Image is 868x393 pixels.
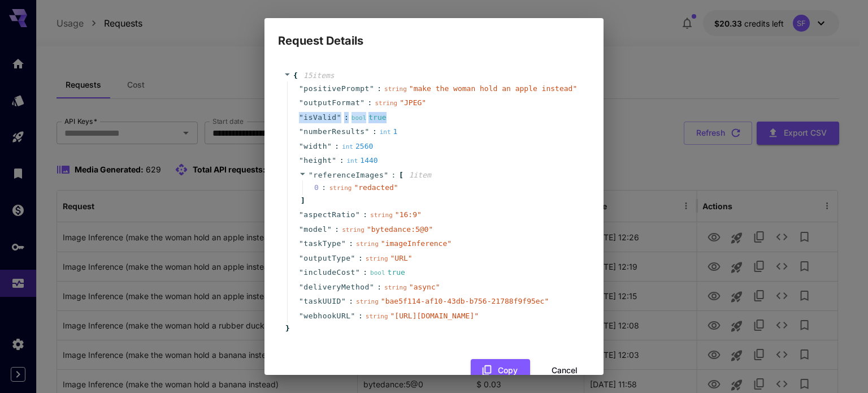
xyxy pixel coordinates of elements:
[303,71,335,80] span: 15 item s
[539,359,590,382] button: Cancel
[358,310,363,322] span: :
[399,170,403,181] span: [
[303,97,360,109] span: outputFormat
[335,224,339,235] span: :
[299,254,303,262] span: "
[303,296,341,307] span: taskUUID
[363,209,367,221] span: :
[299,268,303,277] span: "
[303,224,327,235] span: model
[299,195,305,206] span: ]
[360,98,364,107] span: "
[344,112,349,123] span: :
[409,84,577,93] span: " make the woman hold an apple instead "
[346,155,377,166] div: 1440
[327,142,332,150] span: "
[370,269,385,277] span: bool
[381,297,549,305] span: " bae5f114-af10-43db-b756-21788f9f95ec "
[303,155,332,166] span: height
[377,282,381,293] span: :
[370,84,374,93] span: "
[365,127,370,136] span: "
[329,184,352,192] span: string
[395,210,422,219] span: " 16:9 "
[309,171,313,179] span: "
[370,283,374,291] span: "
[380,126,398,137] div: 1
[351,312,355,320] span: "
[381,239,452,248] span: " imageInference "
[327,225,332,234] span: "
[299,283,303,291] span: "
[322,182,326,193] div: :
[303,112,336,123] span: isValid
[384,85,407,93] span: string
[370,267,405,278] div: true
[264,18,604,50] h2: Request Details
[356,298,379,305] span: string
[303,253,350,264] span: outputType
[355,210,360,219] span: "
[368,97,372,109] span: :
[303,83,370,94] span: positivePrompt
[299,113,303,122] span: "
[303,238,341,249] span: taskType
[409,171,431,179] span: 1 item
[299,127,303,136] span: "
[367,225,433,234] span: " bytedance:5@0 "
[299,156,303,165] span: "
[299,225,303,234] span: "
[349,238,353,249] span: :
[356,240,379,248] span: string
[299,312,303,320] span: "
[366,255,388,262] span: string
[303,267,355,278] span: includeCost
[390,312,479,320] span: " [URL][DOMAIN_NAME] "
[284,323,290,334] span: }
[355,268,360,277] span: "
[370,211,393,219] span: string
[337,113,341,122] span: "
[351,254,355,262] span: "
[303,282,370,293] span: deliveryMethod
[358,253,363,264] span: :
[299,239,303,248] span: "
[377,83,381,94] span: :
[363,267,367,278] span: :
[335,141,339,152] span: :
[380,128,391,136] span: int
[351,112,387,123] div: true
[341,239,346,248] span: "
[392,170,396,181] span: :
[299,98,303,107] span: "
[471,359,530,382] button: Copy
[400,98,426,107] span: " JPEG "
[349,296,353,307] span: :
[341,297,346,305] span: "
[346,157,358,165] span: int
[342,141,373,152] div: 2560
[390,254,413,262] span: " URL "
[384,171,388,179] span: "
[303,141,327,152] span: width
[342,226,364,234] span: string
[303,310,350,322] span: webhookURL
[340,155,344,166] span: :
[384,284,407,291] span: string
[299,297,303,305] span: "
[299,84,303,93] span: "
[354,183,398,192] span: " redacted "
[332,156,336,165] span: "
[299,142,303,150] span: "
[375,100,397,107] span: string
[313,171,384,179] span: referenceImages
[299,210,303,219] span: "
[409,283,440,291] span: " async "
[303,126,364,137] span: numberResults
[366,313,388,320] span: string
[342,143,353,150] span: int
[293,70,298,81] span: {
[351,114,367,122] span: bool
[314,182,329,193] span: 0
[303,209,355,221] span: aspectRatio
